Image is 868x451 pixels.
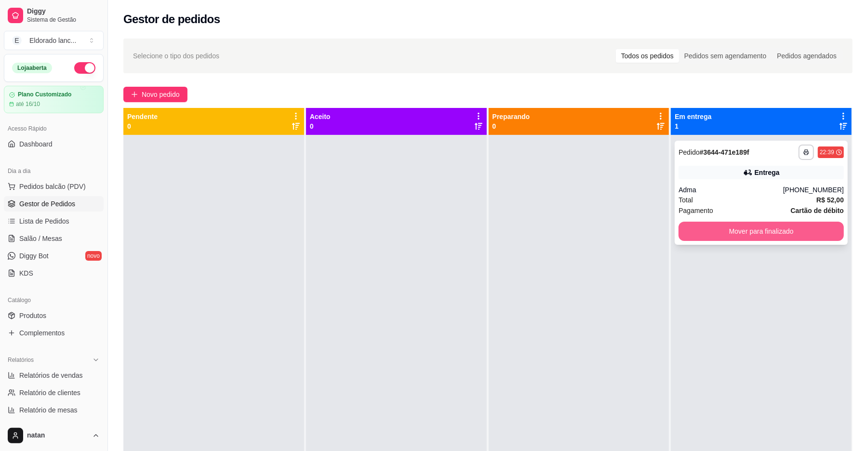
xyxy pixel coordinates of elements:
span: natan [27,431,88,440]
h2: Gestor de pedidos [123,12,220,27]
a: Complementos [4,325,104,341]
a: Salão / Mesas [4,231,104,246]
span: Relatório de mesas [19,405,78,415]
button: Mover para finalizado [679,222,844,241]
span: Pagamento [679,205,713,216]
span: Relatórios [8,356,34,364]
span: Relatórios de vendas [19,371,83,380]
span: Gestor de Pedidos [19,199,75,209]
p: 0 [310,121,331,131]
a: Relatório de mesas [4,402,104,418]
div: Pedidos sem agendamento [679,49,772,63]
div: Entrega [755,168,780,177]
a: Diggy Botnovo [4,248,104,264]
a: Relatórios de vendas [4,368,104,383]
span: E [12,36,22,45]
span: Sistema de Gestão [27,16,100,24]
a: Relatório de fidelidadenovo [4,420,104,435]
span: Diggy [27,7,100,16]
button: Select a team [4,31,104,50]
span: Diggy Bot [19,251,49,261]
div: Adma [679,185,783,195]
button: Pedidos balcão (PDV) [4,179,104,194]
p: 0 [493,121,530,131]
article: até 16/10 [16,100,40,108]
span: Selecione o tipo dos pedidos [133,51,219,61]
span: Total [679,195,693,205]
span: Novo pedido [142,89,180,100]
span: Produtos [19,311,46,320]
div: Todos os pedidos [616,49,679,63]
p: Pendente [127,112,158,121]
span: plus [131,91,138,98]
div: Acesso Rápido [4,121,104,136]
div: Pedidos agendados [772,49,842,63]
div: Loja aberta [12,63,52,73]
a: Produtos [4,308,104,323]
a: Lista de Pedidos [4,213,104,229]
div: 22:39 [820,148,834,156]
span: Pedido [679,148,700,156]
a: Dashboard [4,136,104,152]
div: Dia a dia [4,163,104,179]
strong: # 3644-471e189f [700,148,749,156]
span: Pedidos balcão (PDV) [19,182,86,191]
div: Eldorado lanc ... [29,36,76,45]
p: 1 [675,121,711,131]
p: 0 [127,121,158,131]
span: Dashboard [19,139,53,149]
p: Preparando [493,112,530,121]
span: KDS [19,268,33,278]
span: Relatório de clientes [19,388,80,398]
article: Plano Customizado [18,91,71,98]
a: Plano Customizadoaté 16/10 [4,86,104,113]
span: Salão / Mesas [19,234,62,243]
p: Aceito [310,112,331,121]
a: KDS [4,265,104,281]
strong: Cartão de débito [791,207,844,214]
a: Relatório de clientes [4,385,104,400]
button: Novo pedido [123,87,187,102]
p: Em entrega [675,112,711,121]
div: [PHONE_NUMBER] [783,185,844,195]
div: Catálogo [4,292,104,308]
span: Complementos [19,328,65,338]
a: Gestor de Pedidos [4,196,104,212]
button: Alterar Status [74,62,95,74]
strong: R$ 52,00 [816,196,844,204]
button: natan [4,424,104,447]
span: Lista de Pedidos [19,216,69,226]
a: DiggySistema de Gestão [4,4,104,27]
